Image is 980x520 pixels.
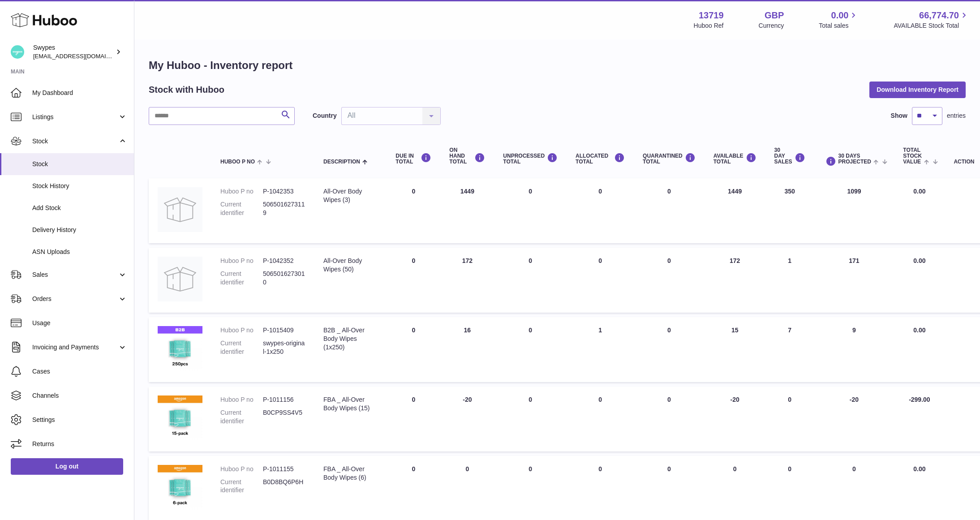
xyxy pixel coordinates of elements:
span: 0.00 [913,257,925,264]
strong: 13719 [699,9,724,21]
td: 9 [814,317,894,382]
button: Download Inventory Report [869,82,966,98]
dd: 5065016273119 [263,200,305,217]
div: Huboo Ref [694,21,724,30]
td: 0 [387,178,440,243]
td: 1099 [814,178,894,243]
label: Show [891,112,907,120]
span: 0 [667,188,671,195]
td: 1 [567,317,634,382]
span: Delivery History [32,226,127,234]
span: Usage [32,319,127,327]
div: FBA _ All-Over Body Wipes (6) [323,465,378,482]
td: 172 [440,248,494,313]
h2: Stock with Huboo [149,84,224,96]
span: Channels [32,391,127,400]
span: 0.00 [831,9,849,21]
span: 0.00 [913,327,925,334]
div: UNPROCESSED Total [503,153,558,165]
span: Orders [32,295,118,303]
span: Add Stock [32,204,127,212]
dt: Huboo P no [220,326,263,335]
span: entries [947,112,966,120]
td: 0 [494,387,567,451]
span: 0 [667,465,671,473]
td: 0 [387,387,440,451]
img: product image [158,395,202,440]
span: 0 [667,327,671,334]
div: All-Over Body Wipes (3) [323,187,378,204]
span: ASN Uploads [32,248,127,256]
div: Swypes [33,43,114,60]
td: 15 [705,317,765,382]
dd: swypes-original-1x250 [263,339,305,356]
dt: Current identifier [220,200,263,217]
dt: Huboo P no [220,187,263,196]
dt: Huboo P no [220,395,263,404]
span: Invoicing and Payments [32,343,118,352]
span: Total sales [819,21,859,30]
td: 1449 [705,178,765,243]
div: 30 DAY SALES [774,147,805,165]
span: Stock [32,137,118,146]
div: Currency [759,21,784,30]
a: Log out [11,458,123,474]
img: product image [158,326,202,371]
div: QUARANTINED Total [643,153,696,165]
dd: P-1042352 [263,257,305,265]
span: Listings [32,113,118,121]
dd: B0CP9SS4V5 [263,408,305,425]
strong: GBP [765,9,784,21]
span: AVAILABLE Stock Total [894,21,969,30]
td: -20 [705,387,765,451]
td: 0 [494,178,567,243]
span: Cases [32,367,127,376]
a: 0.00 Total sales [819,9,859,30]
span: Sales [32,271,118,279]
span: 0 [667,396,671,403]
span: [EMAIL_ADDRESS][DOMAIN_NAME] [33,52,132,60]
img: product image [158,465,202,510]
span: 0.00 [913,188,925,195]
dd: 5065016273010 [263,270,305,287]
td: 0 [765,387,814,451]
span: Returns [32,440,127,448]
dt: Current identifier [220,270,263,287]
div: FBA _ All-Over Body Wipes (15) [323,395,378,413]
div: B2B _ All-Over Body Wipes (1x250) [323,326,378,352]
dt: Current identifier [220,478,263,495]
a: 66,774.70 AVAILABLE Stock Total [894,9,969,30]
span: 0.00 [913,465,925,473]
dd: P-1011155 [263,465,305,473]
dt: Current identifier [220,408,263,425]
span: Stock History [32,182,127,190]
span: Stock [32,160,127,168]
div: ALLOCATED Total [576,153,625,165]
dt: Current identifier [220,339,263,356]
dt: Huboo P no [220,257,263,265]
img: product image [158,187,202,232]
div: AVAILABLE Total [714,153,756,165]
div: DUE IN TOTAL [395,153,431,165]
td: 0 [387,317,440,382]
td: 16 [440,317,494,382]
span: -299.00 [909,396,930,403]
td: -20 [440,387,494,451]
td: 0 [567,387,634,451]
span: Total stock value [903,147,922,165]
td: 350 [765,178,814,243]
td: 0 [494,317,567,382]
label: Country [313,112,337,120]
td: 0 [567,248,634,313]
img: product image [158,257,202,301]
dt: Huboo P no [220,465,263,473]
span: 0 [667,257,671,264]
td: 172 [705,248,765,313]
span: My Dashboard [32,89,127,97]
dd: P-1042353 [263,187,305,196]
span: Huboo P no [220,159,255,165]
span: 30 DAYS PROJECTED [838,153,871,165]
td: 0 [387,248,440,313]
img: hello@swypes.co.uk [11,45,24,59]
td: 1 [765,248,814,313]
